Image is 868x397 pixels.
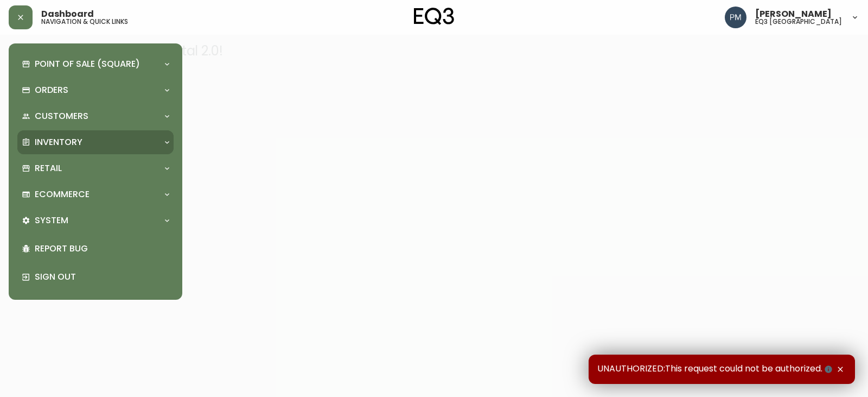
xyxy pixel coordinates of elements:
h5: navigation & quick links [41,18,128,25]
p: Retail [35,162,62,174]
div: Inventory [17,130,174,154]
div: Sign Out [17,263,174,291]
span: [PERSON_NAME] [755,10,832,18]
p: Inventory [35,136,82,148]
img: 0a7c5790205149dfd4c0ba0a3a48f705 [725,7,746,28]
p: Customers [35,110,88,122]
div: Ecommerce [17,182,174,206]
span: UNAUTHORIZED:This request could not be authorized. [597,363,834,375]
p: Report Bug [35,243,169,255]
p: Orders [35,84,68,96]
p: Ecommerce [35,188,90,200]
div: Report Bug [17,235,174,263]
span: Dashboard [41,10,94,18]
p: Point of Sale (Square) [35,58,140,70]
h5: eq3 [GEOGRAPHIC_DATA] [755,18,842,25]
img: logo [414,8,454,25]
p: Sign Out [35,271,169,283]
div: Customers [17,104,174,128]
p: System [35,215,68,226]
div: Point of Sale (Square) [17,52,174,76]
div: Retail [17,156,174,180]
div: System [17,209,174,232]
div: Orders [17,78,174,102]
